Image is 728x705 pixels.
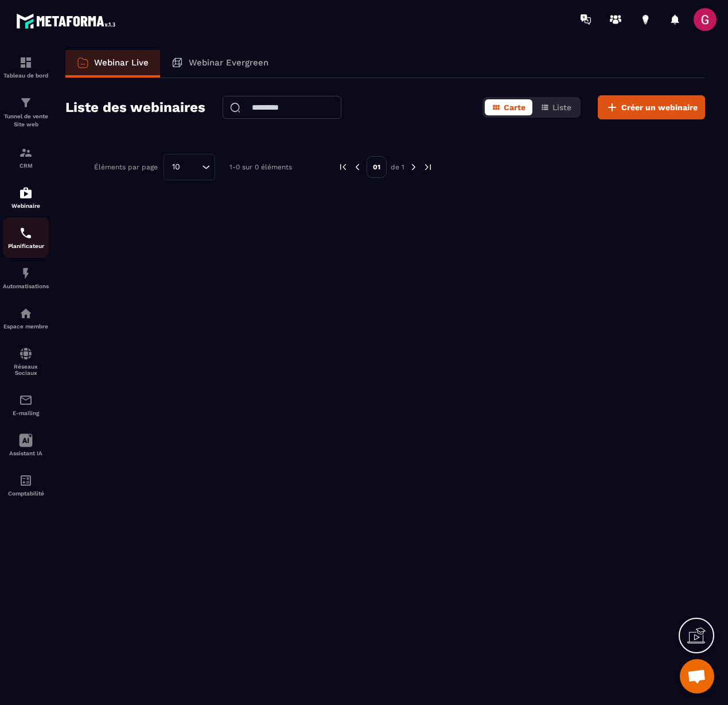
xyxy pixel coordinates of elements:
p: Assistant IA [3,450,49,456]
div: Search for option [163,154,215,180]
div: Ouvrir le chat [680,659,714,694]
button: Carte [485,99,532,115]
p: Tableau de bord [3,72,49,79]
p: de 1 [391,162,404,172]
img: social-network [19,347,33,361]
img: next [408,162,419,172]
img: automations [19,186,33,200]
a: Assistant IA [3,425,49,465]
button: Liste [534,99,578,115]
p: Planificateur [3,243,49,249]
a: formationformationCRM [3,137,49,177]
a: social-networksocial-networkRéseaux Sociaux [3,338,49,385]
img: formation [19,96,33,110]
img: next [423,162,433,172]
button: Créer un webinaire [598,95,705,119]
img: scheduler [19,226,33,240]
p: E-mailing [3,410,49,416]
p: Automatisations [3,283,49,289]
p: Webinaire [3,203,49,209]
img: automations [19,307,33,320]
a: automationsautomationsAutomatisations [3,258,49,298]
p: Webinar Evergreen [189,57,268,68]
a: emailemailE-mailing [3,385,49,425]
p: Webinar Live [94,57,149,68]
input: Search for option [184,161,199,173]
p: 01 [367,156,387,178]
p: Réseaux Sociaux [3,363,49,376]
a: Webinar Live [65,50,160,78]
h2: Liste des webinaires [65,96,205,119]
span: Carte [504,103,525,112]
img: logo [16,10,119,32]
p: CRM [3,162,49,169]
p: Comptabilité [3,490,49,497]
p: Tunnel de vente Site web [3,113,49,129]
img: formation [19,56,33,69]
a: formationformationTableau de bord [3,47,49,87]
a: accountantaccountantComptabilité [3,465,49,505]
img: accountant [19,474,33,487]
img: prev [352,162,363,172]
p: 1-0 sur 0 éléments [229,163,292,171]
img: formation [19,146,33,160]
a: automationsautomationsWebinaire [3,177,49,218]
a: schedulerschedulerPlanificateur [3,218,49,258]
span: 10 [168,161,184,173]
img: automations [19,266,33,280]
img: email [19,393,33,407]
span: Créer un webinaire [621,102,698,113]
p: Éléments par page [94,163,158,171]
p: Espace membre [3,323,49,330]
img: prev [338,162,348,172]
span: Liste [552,103,571,112]
a: formationformationTunnel de vente Site web [3,87,49,137]
a: automationsautomationsEspace membre [3,298,49,338]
